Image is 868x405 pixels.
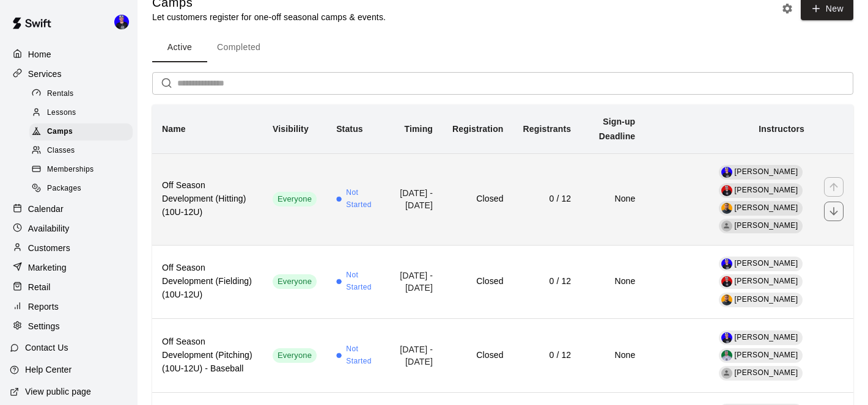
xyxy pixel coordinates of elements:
div: Joe Hurowitz [721,368,732,379]
h6: 0 / 12 [523,192,572,206]
a: Lessons [29,103,138,122]
div: Tyler LeClair [112,10,138,34]
span: Rentals [47,88,74,100]
div: Rentals [29,86,133,103]
span: Packages [47,183,81,195]
span: Classes [47,145,75,157]
a: Settings [10,317,128,335]
img: Nick Evans [721,185,732,196]
a: Reports [10,297,128,316]
span: [PERSON_NAME] [735,295,798,304]
img: Nick Evans [721,276,732,287]
td: [DATE] - [DATE] [386,319,443,393]
a: Home [10,45,128,64]
a: Retail [10,278,128,296]
a: Services [10,65,128,83]
div: This service is visible to all of your customers [273,348,317,363]
a: Classes [29,142,138,161]
img: Anthony Zona [721,350,732,361]
a: Availability [10,219,128,238]
span: [PERSON_NAME] [735,333,798,341]
a: Customers [10,239,128,257]
b: Instructors [759,124,804,134]
h6: Closed [452,349,503,362]
h6: None [590,275,635,288]
span: [PERSON_NAME] [735,186,798,194]
div: Camps [29,123,133,140]
td: [DATE] - [DATE] [386,245,443,319]
span: Everyone [273,194,317,205]
span: Not Started [346,269,377,294]
span: Everyone [273,350,317,362]
b: Timing [405,124,433,134]
h6: Closed [452,192,503,206]
button: Active [152,33,207,62]
button: move item down [824,202,844,221]
span: Camps [47,126,73,138]
p: Availability [28,222,70,235]
div: This service is visible to all of your customers [273,192,317,206]
img: Eliezer Zambrano [721,294,732,305]
h6: 0 / 12 [523,275,572,288]
img: Tyler LeClair [721,332,732,343]
b: Status [336,124,363,134]
p: Settings [28,320,60,332]
h6: Closed [452,275,503,288]
a: Calendar [10,200,128,218]
span: [PERSON_NAME] [735,277,798,285]
b: Registration [452,124,503,134]
span: Not Started [346,187,377,211]
b: Registrants [523,124,572,134]
p: View public page [25,385,91,398]
div: Classes [29,142,133,159]
span: Lessons [47,107,76,119]
span: Everyone [273,276,317,288]
p: Services [28,68,62,80]
span: [PERSON_NAME] [735,221,798,230]
h6: None [590,192,635,206]
img: Eliezer Zambrano [721,203,732,214]
div: Packages [29,180,133,197]
span: Not Started [346,343,377,368]
a: Packages [29,180,138,199]
p: Help Center [25,363,72,376]
a: Marketing [10,258,128,277]
p: Contact Us [25,341,68,354]
b: Name [162,124,186,134]
p: Let customers register for one-off seasonal camps & events. [152,11,386,23]
span: [PERSON_NAME] [735,351,798,359]
p: Reports [28,301,59,313]
p: Marketing [28,261,67,274]
b: Visibility [273,124,309,134]
h6: Off Season Development (Pitching) (10U-12U) - Baseball [162,335,253,376]
p: Home [28,48,51,60]
div: Lessons [29,104,133,122]
td: [DATE] - [DATE] [386,153,443,245]
button: Completed [207,33,270,62]
p: Calendar [28,203,64,215]
img: Tyler LeClair [721,167,732,178]
div: Joe Hurowitz [721,221,732,232]
p: Retail [28,281,51,293]
div: This service is visible to all of your customers [273,274,317,289]
span: [PERSON_NAME] [735,167,798,176]
img: Tyler LeClair [114,15,129,29]
a: Memberships [29,161,138,180]
img: Tyler LeClair [721,258,732,269]
h6: Off Season Development (Fielding) (10U-12U) [162,261,253,302]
